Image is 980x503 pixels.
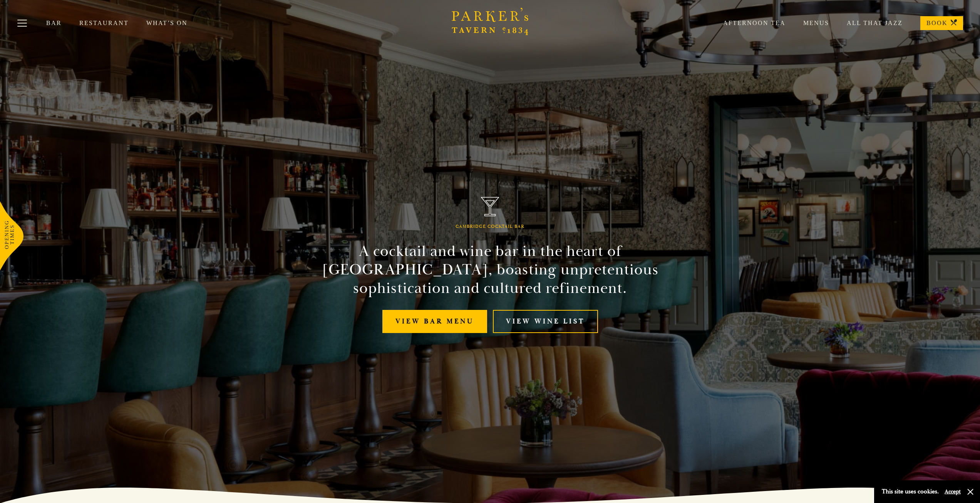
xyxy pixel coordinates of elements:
button: Close and accept [967,488,974,496]
a: View bar menu [382,310,487,333]
h1: Cambridge Cocktail Bar [456,224,524,229]
p: This site uses cookies. [882,486,939,497]
a: View Wine List [493,310,598,333]
button: Accept [945,488,961,495]
h2: A cocktail and wine bar in the heart of [GEOGRAPHIC_DATA], boasting unpretentious sophistication ... [315,242,666,298]
img: Parker's Tavern Brasserie Cambridge [481,197,499,217]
